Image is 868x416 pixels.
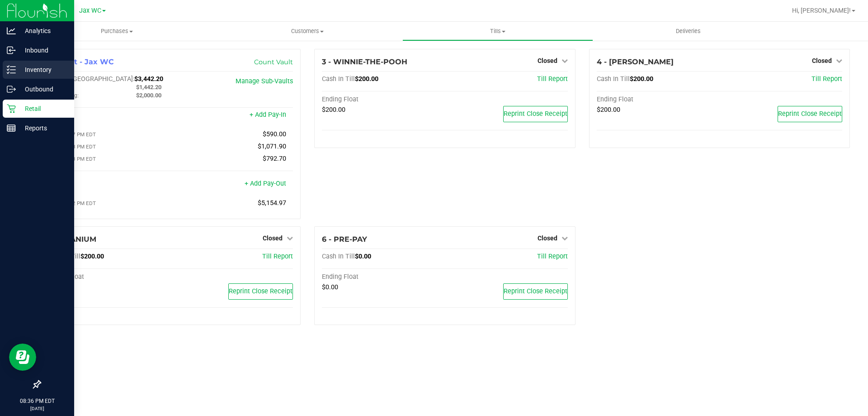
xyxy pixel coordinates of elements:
[263,130,286,138] span: $590.00
[322,283,338,291] span: $0.00
[258,143,286,150] span: $1,071.90
[597,96,720,104] div: Ending Float
[262,253,293,260] a: Till Report
[538,57,557,64] span: Closed
[16,123,70,134] p: Reports
[136,84,161,91] span: $1,442.20
[778,110,842,118] span: Reprint Close Receipt
[236,77,293,85] a: Manage Sub-Vaults
[22,22,212,41] a: Purchases
[9,344,36,371] iframe: Resource center
[263,155,286,163] span: $792.70
[136,92,161,99] span: $2,000.00
[47,181,170,189] div: Pay-Outs
[134,75,163,83] span: $3,442.20
[47,112,170,120] div: Pay-Ins
[258,199,286,207] span: $5,154.97
[16,84,70,95] p: Outbound
[537,75,568,83] a: Till Report
[504,287,567,295] span: Reprint Close Receipt
[16,64,70,75] p: Inventory
[22,27,212,35] span: Purchases
[537,253,568,260] a: Till Report
[322,273,445,281] div: Ending Float
[212,22,402,41] a: Customers
[538,234,557,242] span: Closed
[593,22,783,41] a: Deliveries
[597,57,674,66] span: 4 - [PERSON_NAME]
[47,57,114,66] span: 1 - Vault - Jax WC
[7,26,16,35] inline-svg: Analytics
[80,253,104,260] span: $200.00
[322,96,445,104] div: Ending Float
[504,110,567,118] span: Reprint Close Receipt
[4,405,70,412] p: [DATE]
[263,234,283,242] span: Closed
[322,235,367,244] span: 6 - PRE-PAY
[778,106,842,122] button: Reprint Close Receipt
[503,106,568,122] button: Reprint Close Receipt
[228,283,293,300] button: Reprint Close Receipt
[7,104,16,113] inline-svg: Retail
[7,46,16,55] inline-svg: Inbound
[630,75,653,83] span: $200.00
[245,180,286,187] a: + Add Pay-Out
[212,27,402,35] span: Customers
[322,253,355,260] span: Cash In Till
[16,103,70,114] p: Retail
[79,7,101,14] span: Jax WC
[322,106,345,114] span: $200.00
[402,22,593,41] a: Tills
[254,58,293,66] a: Count Vault
[812,57,832,64] span: Closed
[4,397,70,405] p: 08:36 PM EDT
[7,65,16,74] inline-svg: Inventory
[597,106,620,114] span: $200.00
[811,75,842,83] a: Till Report
[7,85,16,94] inline-svg: Outbound
[7,124,16,133] inline-svg: Reports
[47,273,170,281] div: Ending Float
[355,75,378,83] span: $200.00
[229,287,292,295] span: Reprint Close Receipt
[322,57,407,66] span: 3 - WINNIE-THE-POOH
[503,283,568,300] button: Reprint Close Receipt
[355,253,371,260] span: $0.00
[597,75,630,83] span: Cash In Till
[664,27,713,35] span: Deliveries
[16,25,70,36] p: Analytics
[322,75,355,83] span: Cash In Till
[47,75,134,83] span: Cash In [GEOGRAPHIC_DATA]:
[792,7,851,14] span: Hi, [PERSON_NAME]!
[250,111,286,119] a: + Add Pay-In
[16,45,70,56] p: Inbound
[403,27,592,35] span: Tills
